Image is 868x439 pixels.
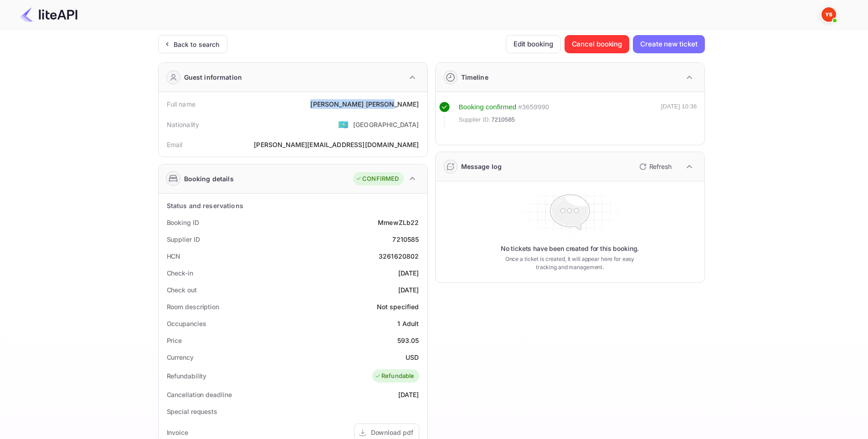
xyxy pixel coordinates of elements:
div: USD [406,352,419,362]
div: Occupancies [167,319,206,328]
div: CONFIRMED [355,174,399,184]
div: Currency [167,352,194,362]
div: Guest information [184,72,242,82]
div: Refundable [375,372,415,381]
button: Create new ticket [633,35,704,53]
div: Check out [167,285,197,295]
div: Price [167,336,182,345]
button: Cancel booking [565,35,630,53]
div: [DATE] [398,268,419,278]
div: Status and reservations [167,201,243,210]
div: Message log [461,162,502,171]
div: 593.05 [397,336,419,345]
div: Booking details [184,174,234,184]
p: No tickets have been created for this booking. [501,244,639,253]
div: [DATE] [398,285,419,295]
span: Supplier ID: [459,115,491,124]
div: [PERSON_NAME] [PERSON_NAME] [310,99,419,109]
div: MmewZLb22 [378,218,419,227]
div: Invoice [167,428,188,437]
img: LiteAPI Logo [20,7,77,22]
div: Full name [167,99,195,109]
div: Booking confirmed [459,102,517,112]
div: Timeline [461,72,488,82]
p: Once a ticket is created, it will appear here for easy tracking and management. [498,255,642,271]
div: Nationality [167,120,200,129]
div: 7210585 [392,235,419,244]
div: 3261620802 [379,251,419,261]
div: [PERSON_NAME][EMAIL_ADDRESS][DOMAIN_NAME] [254,140,419,149]
div: Supplier ID [167,235,200,244]
div: Email [167,140,183,149]
p: Refresh [649,162,672,171]
span: 7210585 [491,115,515,124]
div: [DATE] [398,390,419,399]
span: United States [338,116,349,133]
div: 1 Adult [397,319,419,328]
button: Refresh [634,159,675,174]
div: Special requests [167,407,217,416]
div: Room description [167,302,219,311]
div: Download pdf [371,428,413,437]
div: # 3659990 [518,102,549,112]
div: Check-in [167,268,193,278]
div: Back to search [174,40,220,49]
div: Not specified [377,302,419,311]
div: [GEOGRAPHIC_DATA] [353,120,419,129]
div: [DATE] 10:36 [661,102,697,128]
div: Cancellation deadline [167,390,232,399]
button: Edit booking [506,35,561,53]
div: Refundability [167,371,207,381]
img: Yandex Support [822,7,836,22]
div: HCN [167,251,181,261]
div: Booking ID [167,218,199,227]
